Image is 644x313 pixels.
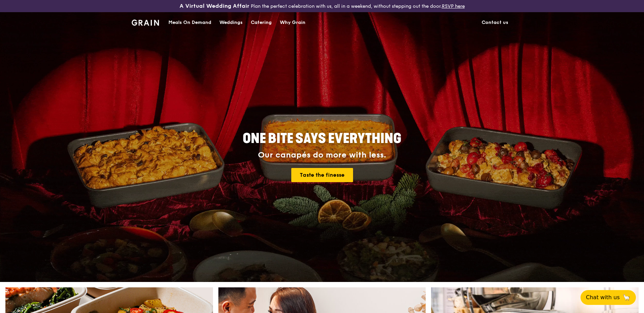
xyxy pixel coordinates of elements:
a: GrainGrain [132,12,159,32]
a: Taste the finesse [291,168,353,182]
a: Why Grain [276,12,310,33]
button: Chat with us🦙 [581,290,636,305]
a: RSVP here [442,3,465,9]
span: Chat with us [586,293,620,302]
h3: A Virtual Wedding Affair [180,3,249,9]
a: Catering [247,12,276,33]
div: Weddings [219,12,243,33]
a: Weddings [215,12,247,33]
div: Meals On Demand [168,12,211,33]
div: Plan the perfect celebration with us, all in a weekend, without stepping out the door. [128,3,516,9]
span: 🦙 [622,293,630,302]
img: Grain [132,20,159,26]
div: Catering [251,12,272,33]
span: ONE BITE SAYS EVERYTHING [243,131,401,147]
div: Why Grain [280,12,305,33]
div: Our canapés do more with less. [200,150,444,160]
a: Contact us [478,12,512,33]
